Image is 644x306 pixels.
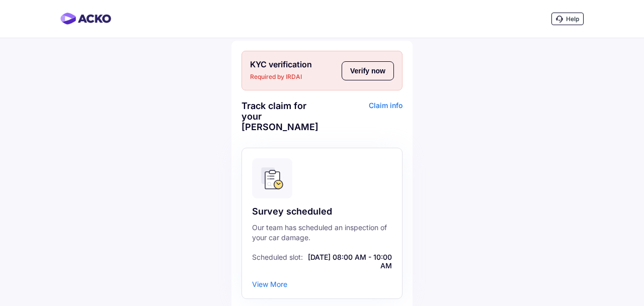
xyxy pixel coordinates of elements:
[252,223,392,243] div: Our team has scheduled an inspection of your car damage.
[342,61,394,80] button: Verify now
[566,15,579,23] span: Help
[250,59,337,82] div: KYC verification
[325,100,403,140] div: Claim info
[252,206,392,218] div: Survey scheduled
[60,13,111,25] img: horizontal-gradient.png
[250,72,337,82] span: Required by IRDAI
[252,280,287,288] div: View More
[305,253,392,270] span: [DATE] 08:00 AM - 10:00 AM
[242,100,319,132] div: Track claim for your [PERSON_NAME]
[252,253,303,270] span: Scheduled slot:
